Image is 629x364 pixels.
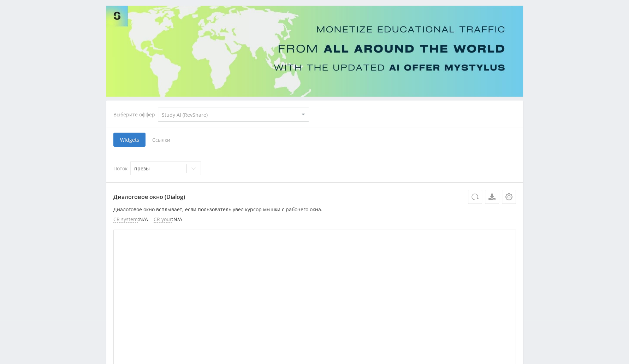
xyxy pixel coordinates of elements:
[485,190,499,204] a: Скачать
[113,133,146,147] span: Widgets
[113,112,158,117] div: Выберите оффер
[154,217,172,223] span: CR your
[154,217,182,223] li: : N/A
[146,133,177,147] span: Ссылки
[502,190,516,204] button: Настройки
[113,217,138,223] span: CR system
[113,217,148,223] li: : N/A
[113,207,516,212] p: Диалоговое окно всплывает, если пользователь увел курсор мышки с рабочего окна.
[468,190,482,204] button: Обновить
[113,190,516,204] p: Диалоговое окно (Dialog)
[113,161,516,175] div: Поток
[106,6,523,97] img: Banner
